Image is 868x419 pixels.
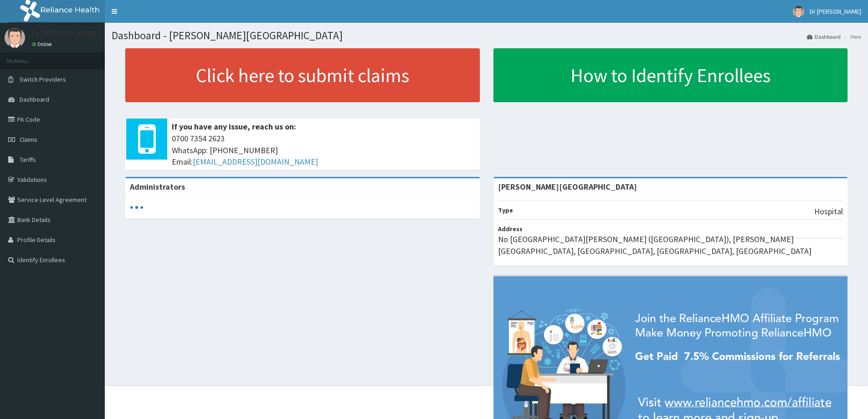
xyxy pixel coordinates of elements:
b: Address [498,225,523,233]
span: Switch Providers [20,75,66,83]
a: Online [32,41,54,47]
span: Dr [PERSON_NAME] [810,7,861,16]
a: Click here to submit claims [125,48,480,102]
b: Type [498,206,513,214]
a: [EMAIL_ADDRESS][DOMAIN_NAME] [193,156,318,167]
span: 0700 7354 2623 WhatsApp: [PHONE_NUMBER] Email: [172,133,475,168]
p: Dr [PERSON_NAME] [32,30,101,38]
b: If you have any issue, reach us on: [172,121,296,132]
img: User Image [5,27,25,48]
a: How to Identify Enrollees [493,48,848,102]
svg: audio-loading [130,201,144,214]
li: Here [842,33,861,41]
p: Hospital [814,206,843,217]
span: Claims [20,135,37,144]
b: Administrators [130,181,185,192]
a: Dashboard [807,33,841,41]
strong: [PERSON_NAME][GEOGRAPHIC_DATA] [498,181,637,192]
img: User Image [793,6,804,17]
h1: Dashboard - [PERSON_NAME][GEOGRAPHIC_DATA] [112,30,861,41]
span: Dashboard [20,95,49,103]
span: Tariffs [20,155,36,164]
p: No [GEOGRAPHIC_DATA][PERSON_NAME] ([GEOGRAPHIC_DATA]), [PERSON_NAME][GEOGRAPHIC_DATA], [GEOGRAPHI... [498,233,843,257]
